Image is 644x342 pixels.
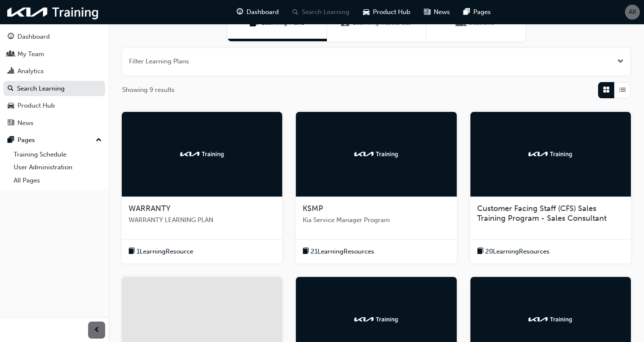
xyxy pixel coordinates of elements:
div: My Team [17,49,44,59]
span: Dashboard [246,7,279,17]
span: Sessions [457,18,466,28]
span: Kia Service Manager Program [303,215,449,225]
img: kia-training [353,150,400,158]
span: news-icon [8,120,14,127]
img: kia-training [527,315,574,324]
img: kia-training [353,315,400,324]
a: guage-iconDashboard [230,3,286,21]
span: Product Hub [373,7,410,17]
div: Pages [17,135,35,145]
span: Learning Resources [341,18,349,28]
img: kia-training [179,150,226,158]
div: Product Hub [17,101,55,111]
span: WARRANTY LEARNING PLAN [129,215,275,225]
a: kia-trainingCustomer Facing Staff (CFS) Sales Training Program - Sales Consultantbook-icon20Learn... [470,112,631,264]
a: Analytics [3,63,105,79]
a: All Pages [10,174,105,187]
span: book-icon [129,246,135,257]
span: chart-icon [8,68,14,75]
a: search-iconSearch Learning [286,3,356,21]
span: people-icon [8,51,14,58]
a: car-iconProduct Hub [356,3,417,21]
span: guage-icon [8,33,14,41]
span: AK [629,7,636,17]
button: book-icon1LearningResource [129,246,193,257]
a: User Administration [10,161,105,174]
span: News [434,7,450,17]
div: Analytics [17,66,44,76]
span: WARRANTY [129,204,171,213]
span: Pages [473,7,491,17]
span: car-icon [8,102,14,110]
span: 1 Learning Resource [137,247,193,256]
span: search-icon [8,85,14,93]
span: car-icon [363,7,369,17]
a: pages-iconPages [457,3,498,21]
span: up-icon [96,135,102,146]
button: book-icon21LearningResources [303,246,374,257]
span: Showing 9 results [122,85,175,95]
span: List [619,85,626,95]
a: My Team [3,46,105,62]
span: book-icon [477,246,484,257]
span: Learning Plans [249,18,258,28]
a: Training Schedule [10,148,105,161]
a: Product Hub [3,98,105,114]
button: AK [625,5,640,20]
span: pages-icon [8,137,14,144]
span: Grid [603,85,610,95]
span: 20 Learning Resources [485,247,550,256]
span: prev-icon [94,325,100,336]
span: book-icon [303,246,309,257]
a: kia-trainingWARRANTYWARRANTY LEARNING PLANbook-icon1LearningResource [122,112,282,264]
span: pages-icon [464,7,470,17]
span: KSMP [303,204,323,213]
a: Search Learning [3,81,105,97]
a: Dashboard [3,29,105,45]
span: Customer Facing Staff (CFS) Sales Training Program - Sales Consultant [477,204,607,223]
a: kia-trainingKSMPKia Service Manager Programbook-icon21LearningResources [296,112,456,264]
span: Search Learning [302,7,349,17]
a: News [3,115,105,131]
span: news-icon [424,7,430,17]
span: guage-icon [237,7,243,17]
button: Open the filter [617,57,624,66]
a: news-iconNews [417,3,457,21]
img: kia-training [527,150,574,158]
div: Dashboard [17,32,50,42]
span: search-icon [292,7,298,17]
button: Pages [3,132,105,148]
span: 21 Learning Resources [311,247,374,256]
button: DashboardMy TeamAnalyticsSearch LearningProduct HubNews [3,27,105,132]
button: book-icon20LearningResources [477,246,550,257]
img: kia-training [4,3,102,21]
div: News [17,118,34,128]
